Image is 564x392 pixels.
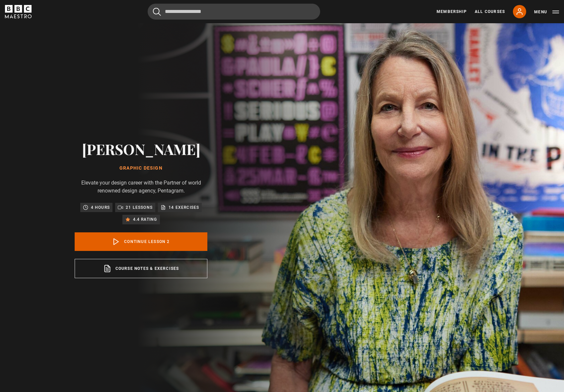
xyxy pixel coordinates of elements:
[75,140,207,157] h2: [PERSON_NAME]
[534,9,559,15] button: Toggle navigation
[475,9,505,15] a: All Courses
[153,8,161,16] button: Submit the search query
[91,204,110,211] p: 4 hours
[75,166,207,171] h1: Graphic Design
[75,179,207,195] p: Elevate your design career with the Partner of world renowned design agency, Pentagram.
[133,216,157,223] p: 4.4 rating
[169,204,199,211] p: 14 exercises
[5,5,32,18] svg: BBC Maestro
[126,204,153,211] p: 21 lessons
[75,232,207,251] a: Continue lesson 2
[75,259,207,278] a: Course notes & exercises
[437,9,467,15] a: Membership
[148,4,320,20] input: Search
